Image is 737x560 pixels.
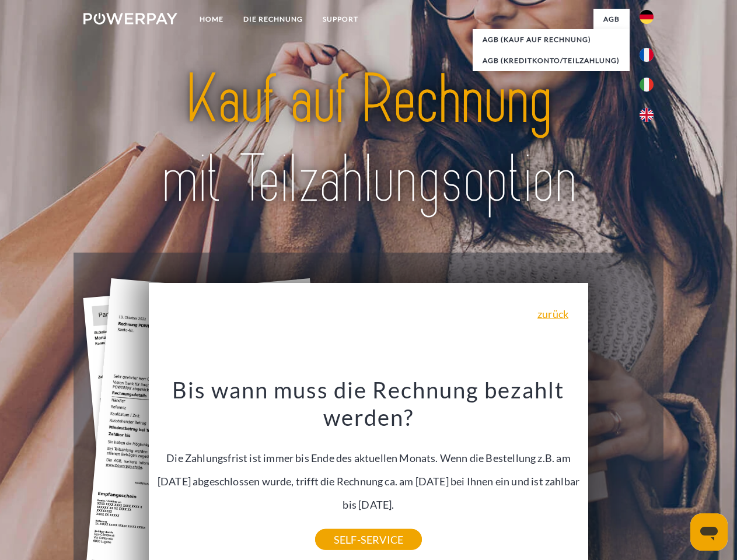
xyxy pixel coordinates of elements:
[315,529,422,550] a: SELF-SERVICE
[190,9,233,30] a: Home
[83,13,177,24] img: logo-powerpay-white.svg
[640,78,654,92] img: it
[111,56,626,223] img: title-powerpay_de.svg
[537,309,568,319] a: zurück
[640,10,654,24] img: de
[593,9,630,30] a: agb
[473,50,630,71] a: AGB (Kreditkonto/Teilzahlung)
[156,376,582,540] div: Die Zahlungsfrist ist immer bis Ende des aktuellen Monats. Wenn die Bestellung z.B. am [DATE] abg...
[313,9,368,30] a: SUPPORT
[156,376,582,432] h3: Bis wann muss die Rechnung bezahlt werden?
[640,48,654,62] img: fr
[640,108,654,122] img: en
[233,9,313,30] a: DIE RECHNUNG
[473,29,630,50] a: AGB (Kauf auf Rechnung)
[690,513,728,551] iframe: Schaltfläche zum Öffnen des Messaging-Fensters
